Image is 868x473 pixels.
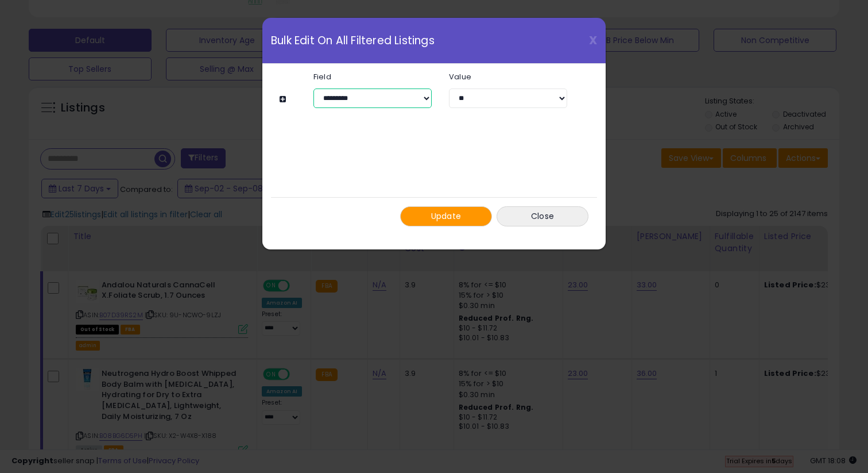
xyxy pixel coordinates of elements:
[497,206,588,226] button: Close
[589,32,597,48] span: X
[440,73,576,80] label: Value
[271,35,435,46] span: Bulk Edit On All Filtered Listings
[431,210,462,222] span: Update
[305,73,440,80] label: Field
